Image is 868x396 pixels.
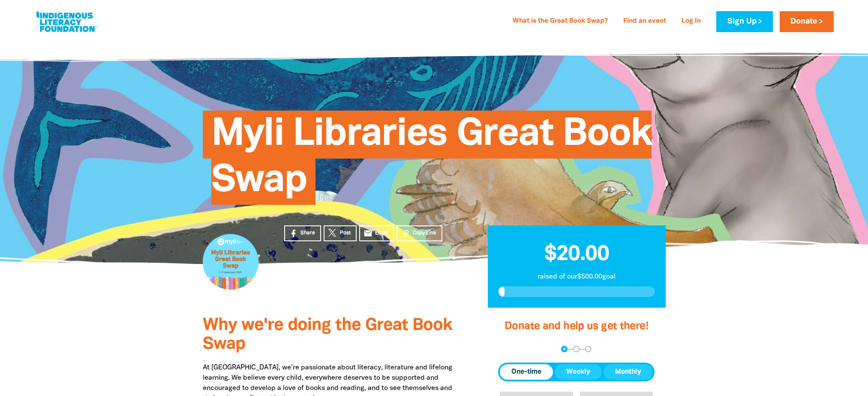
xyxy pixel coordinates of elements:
[211,117,652,205] span: Myli Libraries Great Book Swap
[544,245,609,264] span: $20.00
[500,364,553,380] button: One-time
[615,367,641,377] span: Monthly
[508,15,613,28] a: What is the Great Book Swap?
[300,229,315,237] span: Share
[375,229,388,237] span: Email
[566,367,590,377] span: Weekly
[780,11,834,32] a: Donate
[676,15,706,28] a: Log In
[324,225,357,241] a: Post
[561,346,568,352] button: Navigate to step 1 of 3 to enter your donation amount
[359,225,394,241] a: emailEmail
[340,229,351,237] span: Post
[498,363,655,381] div: Donation frequency
[505,321,649,331] span: Donate and help us get there!
[585,346,592,352] button: Navigate to step 3 of 3 to enter your payment details
[573,346,580,352] button: Navigate to step 2 of 3 to enter your details
[618,15,671,28] a: Find an event
[363,229,372,238] i: email
[555,364,602,380] button: Weekly
[604,364,653,380] button: Monthly
[499,272,655,282] p: raised of our $500.00 goal
[716,11,772,32] a: Sign Up
[396,225,442,241] button: Copy Link
[511,367,541,377] span: One-time
[203,318,452,352] span: Why we're doing the Great Book Swap
[413,229,436,237] span: Copy Link
[284,225,321,241] a: Share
